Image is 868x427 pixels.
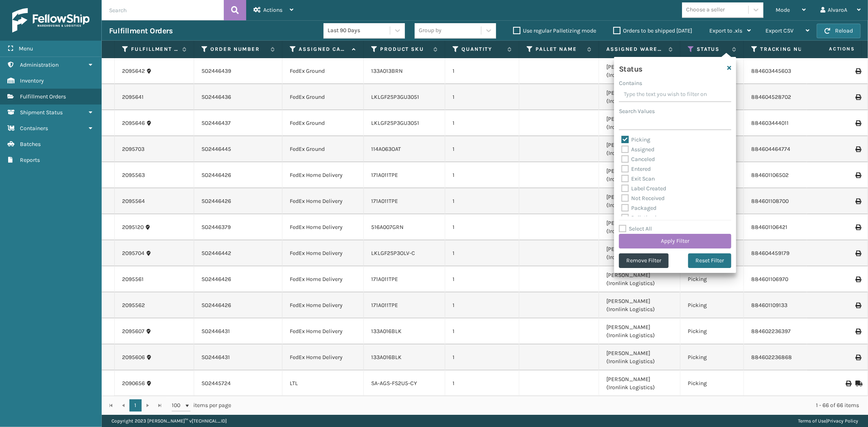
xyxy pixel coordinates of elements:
[194,84,282,110] td: SO2446436
[536,46,583,53] label: Pallet Name
[751,224,787,231] a: 884601106421
[680,266,744,292] td: Picking
[855,146,860,152] i: Print Label
[680,292,744,318] td: Picking
[686,6,725,14] div: Choose a seller
[855,94,860,100] i: Print Label
[751,94,791,100] a: 884604528702
[751,68,791,74] a: 884603445603
[131,46,178,53] label: Fulfillment Order Id
[12,8,90,33] img: logo
[122,249,144,257] a: 2095704
[445,162,519,188] td: 1
[20,157,40,163] span: Reports
[122,145,144,153] a: 2095703
[371,68,403,74] a: 133A013BRN
[122,353,145,362] a: 2095606
[299,46,348,53] label: Assigned Carrier Service
[599,110,680,136] td: [PERSON_NAME] (Ironlink Logistics)
[760,46,809,53] label: Tracking Number
[122,171,145,179] a: 2095563
[194,110,282,136] td: SO2446437
[751,276,788,283] a: 884601106970
[445,58,519,84] td: 1
[445,84,519,110] td: 1
[122,223,144,231] a: 2095120
[194,58,282,84] td: SO2446439
[599,318,680,344] td: [PERSON_NAME] (Ironlink Logistics)
[371,276,398,283] a: 171A011TPE
[680,318,744,344] td: Picking
[613,27,692,34] label: Orders to be shipped [DATE]
[194,344,282,370] td: SO2446431
[621,214,656,221] label: Palletized
[445,214,519,240] td: 1
[112,415,227,427] p: Copyright 2023 [PERSON_NAME]™ v [TECHNICAL_ID]
[599,292,680,318] td: [PERSON_NAME] (Ironlink Logistics)
[680,370,744,396] td: Picking
[282,188,364,214] td: FedEx Home Delivery
[513,27,596,34] label: Use regular Palletizing mode
[846,381,851,386] i: Print BOL
[445,370,519,396] td: 1
[282,240,364,266] td: FedEx Home Delivery
[619,234,731,248] button: Apply Filter
[371,224,404,231] a: 516A007GRN
[855,329,860,334] i: Print Label
[194,370,282,396] td: SO2445724
[371,94,419,100] a: LKLGF2SP3GU3051
[282,136,364,162] td: FedEx Ground
[282,344,364,370] td: FedEx Home Delivery
[798,418,826,424] a: Terms of Use
[371,380,417,387] a: SA-AGS-FS2U5-CY
[855,68,860,74] i: Print Label
[599,188,680,214] td: [PERSON_NAME] (Ironlink Logistics)
[109,26,173,36] h3: Fulfillment Orders
[803,42,860,56] span: Actions
[210,46,267,53] label: Order Number
[380,46,429,53] label: Product SKU
[194,188,282,214] td: SO2446426
[855,381,860,386] i: Mark as Shipped
[282,84,364,110] td: FedEx Ground
[621,195,665,202] label: Not Received
[194,292,282,318] td: SO2446426
[751,146,790,152] a: 884604464774
[194,214,282,240] td: SO2446379
[621,146,654,153] label: Assigned
[445,292,519,318] td: 1
[445,136,519,162] td: 1
[751,198,789,205] a: 884601108700
[282,266,364,292] td: FedEx Home Delivery
[20,93,66,100] span: Fulfillment Orders
[765,27,794,34] span: Export CSV
[621,166,651,172] label: Entered
[855,198,860,204] i: Print Label
[751,250,789,257] a: 884604459179
[751,172,789,179] a: 884601106502
[751,302,787,309] a: 884601109133
[282,58,364,84] td: FedEx Ground
[122,93,144,101] a: 2095641
[445,344,519,370] td: 1
[599,266,680,292] td: [PERSON_NAME] (Ironlink Logistics)
[599,162,680,188] td: [PERSON_NAME] (Ironlink Logistics)
[827,418,858,424] a: Privacy Policy
[445,266,519,292] td: 1
[122,327,144,335] a: 2095607
[798,415,858,427] div: |
[697,46,728,53] label: Status
[621,205,656,211] label: Packaged
[243,401,859,410] div: 1 - 66 of 66 items
[599,370,680,396] td: [PERSON_NAME] (Ironlink Logistics)
[20,61,59,68] span: Administration
[619,107,655,115] label: Search Values
[680,344,744,370] td: Picking
[621,175,655,182] label: Exit Scan
[776,7,790,13] span: Mode
[20,125,48,132] span: Containers
[371,354,402,361] a: 133A016BLK
[371,250,415,257] a: LKLGF2SP3OLV-C
[282,370,364,396] td: LTL
[855,355,860,360] i: Print Label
